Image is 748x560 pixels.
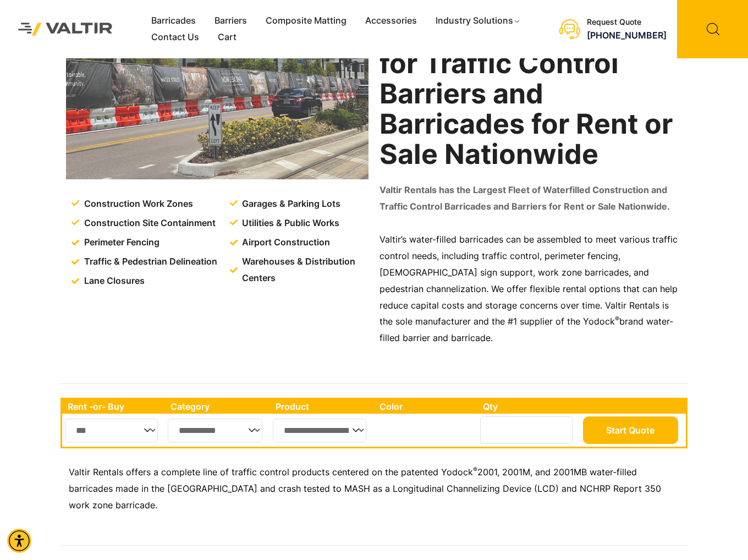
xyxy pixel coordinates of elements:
[239,234,330,251] span: Airport Construction
[142,13,205,29] a: Barricades
[374,399,477,414] th: Color
[81,254,217,270] span: Traffic & Pedestrian Delineation
[587,18,667,27] div: Request Quote
[587,30,667,41] a: call (888) 496-3625
[65,419,158,442] select: Single select
[380,182,682,215] p: Valtir Rentals has the Largest Fleet of Waterfilled Construction and Traffic Control Barricades a...
[7,529,31,553] div: Accessibility Menu
[480,416,573,444] input: Number
[477,399,580,414] th: Qty
[270,399,374,414] th: Product
[273,419,366,442] select: Single select
[208,29,246,46] a: Cart
[239,254,371,287] span: Warehouses & Distribution Centers
[583,416,678,444] button: Start Quote
[380,232,682,347] p: Valtir’s water-filled barricades can be assembled to meet various traffic control needs, includin...
[205,13,256,29] a: Barriers
[62,399,165,414] th: Rent -or- Buy
[168,419,262,442] select: Single select
[239,215,339,232] span: Utilities & Public Works
[239,196,340,212] span: Garages & Parking Lots
[380,18,682,169] h2: Your One-Stop Source for Traffic Control Barriers and Barricades for Rent or Sale Nationwide
[356,13,426,29] a: Accessories
[81,234,159,251] span: Perimeter Fencing
[8,13,123,45] img: Valtir Rentals
[81,196,193,212] span: Construction Work Zones
[142,29,208,46] a: Contact Us
[615,315,619,323] sup: ®
[69,466,661,510] span: 2001, 2001M, and 2001MB water-filled barricades made in the [GEOGRAPHIC_DATA] and crash tested to...
[426,13,530,29] a: Industry Solutions
[473,465,477,474] sup: ®
[256,13,356,29] a: Composite Matting
[81,215,216,232] span: Construction Site Containment
[165,399,269,414] th: Category
[69,466,473,477] span: Valtir Rentals offers a complete line of traffic control products centered on the patented Yodock
[81,273,145,289] span: Lane Closures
